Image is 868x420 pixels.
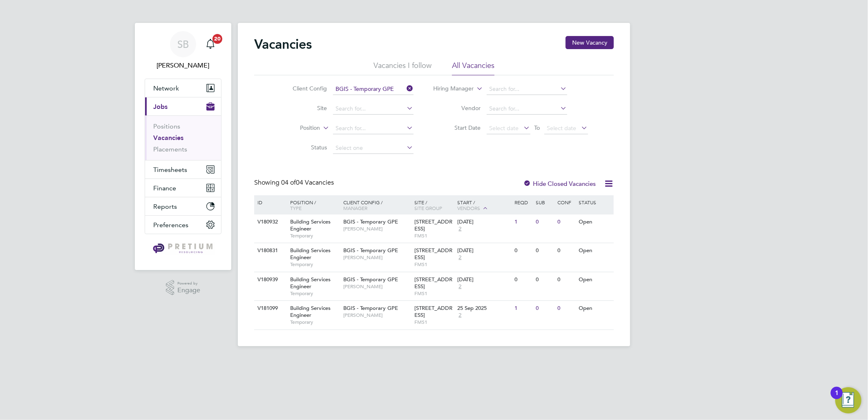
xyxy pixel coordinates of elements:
[512,272,534,287] div: 0
[273,124,320,132] label: Position
[555,243,577,258] div: 0
[835,393,839,404] div: 1
[151,242,215,255] img: pretium-logo-retina.png
[153,145,187,153] a: Placements
[415,261,454,268] span: FMS1
[153,203,177,210] span: Reports
[512,243,534,258] div: 0
[343,283,411,290] span: [PERSON_NAME]
[457,312,463,319] span: 2
[457,305,510,312] div: 25 Sep 2025
[415,247,453,261] span: [STREET_ADDRESS]
[343,254,411,261] span: [PERSON_NAME]
[566,36,614,49] button: New Vacancy
[534,243,555,258] div: 0
[415,319,454,325] span: FMS1
[281,178,334,187] span: 04 Vacancies
[415,276,453,290] span: [STREET_ADDRESS]
[145,61,221,70] span: Sasha Baird
[577,195,613,209] div: Status
[490,124,519,132] span: Select date
[255,195,284,209] div: ID
[555,195,577,209] div: Conf
[281,178,296,187] span: 04 of
[534,301,555,316] div: 0
[290,305,331,318] span: Building Services Engineer
[290,290,339,297] span: Temporary
[290,276,331,290] span: Building Services Engineer
[135,23,231,270] nav: Main navigation
[434,124,481,131] label: Start Date
[434,104,481,112] label: Vendor
[534,272,555,287] div: 0
[254,36,312,52] h2: Vacancies
[415,290,454,297] span: FMS1
[202,31,219,57] a: 20
[343,226,411,232] span: [PERSON_NAME]
[145,97,221,115] button: Jobs
[153,84,179,92] span: Network
[341,195,413,215] div: Client Config /
[343,218,398,225] span: BGIS - Temporary GPE
[284,195,341,215] div: Position /
[333,123,414,134] input: Search for...
[555,215,577,230] div: 0
[523,180,596,187] label: Hide Closed Vacancies
[555,272,577,287] div: 0
[512,215,534,230] div: 1
[343,276,398,283] span: BGIS - Temporary GPE
[512,195,534,209] div: Reqd
[290,205,302,211] span: Type
[343,312,411,318] span: [PERSON_NAME]
[255,243,284,258] div: V180831
[333,103,414,115] input: Search for...
[343,305,398,312] span: BGIS - Temporary GPE
[213,34,222,44] span: 20
[413,195,456,215] div: Site /
[280,85,327,92] label: Client Config
[145,115,221,160] div: Jobs
[153,184,176,192] span: Finance
[512,301,534,316] div: 1
[457,276,510,283] div: [DATE]
[577,243,613,258] div: Open
[343,205,367,211] span: Manager
[333,142,414,154] input: Select one
[290,247,331,261] span: Building Services Engineer
[255,301,284,316] div: V181099
[835,387,861,413] button: Open Resource Center, 1 new notification
[415,305,453,318] span: [STREET_ADDRESS]
[290,319,339,325] span: Temporary
[415,205,443,211] span: Site Group
[534,195,555,209] div: Sub
[457,226,463,233] span: 2
[457,283,463,290] span: 2
[457,254,463,261] span: 2
[532,122,543,133] span: To
[166,280,201,296] a: Powered byEngage
[555,301,577,316] div: 0
[415,218,453,232] span: [STREET_ADDRESS]
[415,233,454,239] span: FMS1
[577,272,613,287] div: Open
[427,85,474,93] label: Hiring Manager
[153,103,168,111] span: Jobs
[343,247,398,254] span: BGIS - Temporary GPE
[333,84,414,95] input: Search for...
[153,166,187,174] span: Timesheets
[145,160,221,178] button: Timesheets
[255,215,284,230] div: V180932
[577,301,613,316] div: Open
[457,219,510,226] div: [DATE]
[374,61,432,75] li: Vacancies I follow
[153,134,183,142] a: Vacancies
[452,61,494,75] li: All Vacancies
[145,179,221,197] button: Finance
[534,215,555,230] div: 0
[280,104,327,112] label: Site
[145,197,221,215] button: Reports
[457,205,480,211] span: Vendors
[177,280,200,287] span: Powered by
[145,242,221,255] a: Go to home page
[290,233,339,239] span: Temporary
